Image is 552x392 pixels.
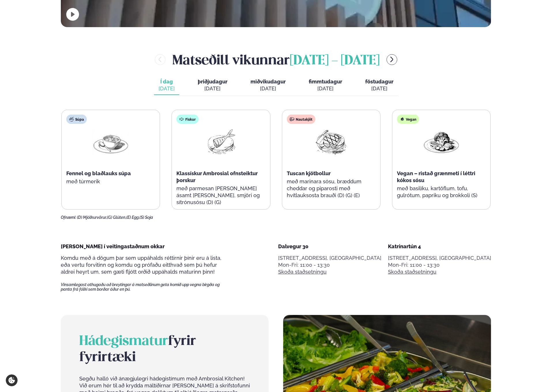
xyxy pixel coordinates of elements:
span: Tuscan kjötbollur [287,170,331,176]
p: [STREET_ADDRESS], [GEOGRAPHIC_DATA] [278,255,381,262]
h2: fyrir fyrirtæki [79,333,250,366]
span: [DATE] - [DATE] [290,55,380,67]
span: Komdu með á dögum þar sem uppáhalds réttirnir þínir eru á lista, eða vertu forvitinn og komdu og ... [61,255,221,275]
div: Súpa [66,115,87,124]
img: soup.svg [69,117,74,122]
div: [DATE] [250,85,286,92]
span: (G) Glúten, [107,215,126,220]
div: [DATE] [309,85,342,92]
p: með túrmerik [66,178,155,185]
a: Cookie settings [6,374,18,386]
span: Hádegismatur [79,335,168,348]
img: Soup.png [92,128,129,155]
div: [DATE] [365,85,393,92]
span: þriðjudagur [198,79,227,85]
img: Vegan.svg [400,117,404,122]
span: föstudagur [365,79,393,85]
p: með marinara sósu, bræddum cheddar og piparosti með hvítlauksosta brauði (D) (G) (E) [287,178,376,199]
span: (S) Soja [140,215,153,220]
div: Nautakjöt [287,115,315,124]
span: Vegan – ristað grænmeti í léttri kókos sósu [397,170,475,183]
div: Mon-Fri: 11:00 - 13:30 [388,262,491,268]
button: miðvikudagur [DATE] [246,76,290,95]
span: Í dag [159,78,175,85]
span: Klassískur Ambrosial ofnsteiktur þorskur [176,170,258,183]
img: fish.svg [179,117,184,122]
div: [DATE] [198,85,227,92]
span: Ofnæmi: [61,215,76,220]
p: með parmesan [PERSON_NAME] ásamt [PERSON_NAME], smjöri og sítrónusósu (D) (G) [176,185,265,206]
span: fimmtudagur [309,79,342,85]
div: Mon-Fri: 11:00 - 13:30 [278,262,381,268]
h2: Matseðill vikunnar [172,50,380,69]
p: [STREET_ADDRESS], [GEOGRAPHIC_DATA] [388,255,491,262]
span: (E) Egg, [126,215,140,220]
button: þriðjudagur [DATE] [193,76,232,95]
button: fimmtudagur [DATE] [304,76,347,95]
button: Í dag [DATE] [154,76,179,95]
div: Vegan [397,115,419,124]
button: föstudagur [DATE] [361,76,398,95]
span: (D) Mjólkurvörur, [77,215,107,220]
p: með basilíku, kartöflum, tofu, gulrótum, papriku og brokkolí (S) [397,185,486,199]
div: Katrínartún 4 [388,243,491,250]
button: menu-btn-left [155,54,165,65]
div: Fiskur [176,115,199,124]
span: [PERSON_NAME] í veitingastaðnum okkar [61,243,165,249]
button: menu-btn-right [387,54,397,65]
a: Skoða staðsetningu [278,268,327,275]
a: Skoða staðsetningu [388,268,436,275]
span: miðvikudagur [250,79,286,85]
div: Dalvegur 30 [278,243,381,250]
img: Fish.png [202,128,239,155]
span: Fennel og blaðlauks súpa [66,170,131,176]
div: [DATE] [159,85,175,92]
img: Vegan.png [423,128,460,155]
img: Beef-Meat.png [313,128,350,155]
img: beef.svg [290,117,294,122]
span: Vinsamlegast athugaðu að breytingar á matseðlinum geta komið upp vegna birgða og panta frá fólki ... [61,282,230,292]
